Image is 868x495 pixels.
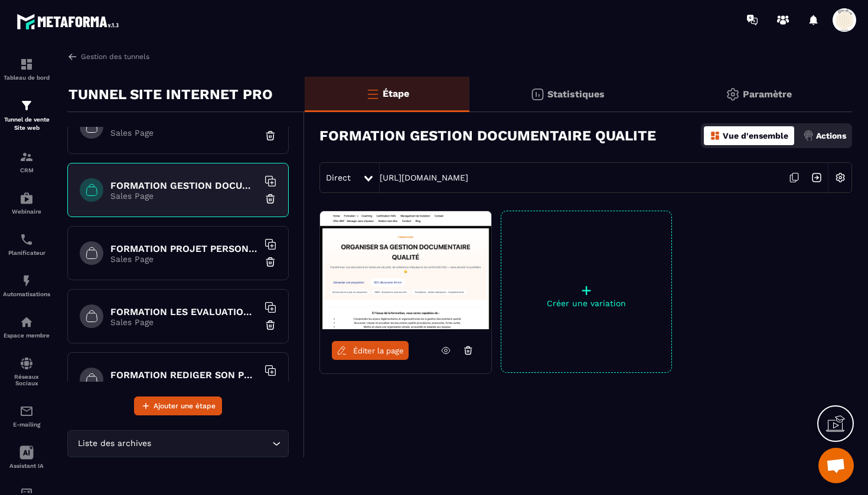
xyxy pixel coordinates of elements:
[19,404,34,418] img: email
[265,319,276,331] img: trash
[383,88,409,99] p: Étape
[110,306,258,317] h6: FORMATION LES EVALUATIONS EN SANTE
[3,437,50,478] a: Assistant IA
[3,250,50,256] p: Planificateur
[3,224,50,265] a: schedulerschedulerPlanificateur
[816,131,846,140] p: Actions
[3,348,50,395] a: social-networksocial-networkRéseaux Sociaux
[3,421,50,428] p: E-mailing
[110,254,258,264] p: Sales Page
[17,11,123,32] img: logo
[134,396,222,415] button: Ajouter une étape
[366,87,380,101] img: bars-o.4a397970.svg
[818,448,854,483] div: Ouvrir le chat
[3,167,50,173] p: CRM
[19,191,34,205] img: automations
[19,57,34,71] img: formation
[710,130,720,141] img: dashboard-orange.40269519.svg
[19,274,34,288] img: automations
[3,291,50,297] p: Automatisations
[326,173,351,182] span: Direct
[110,317,258,327] p: Sales Page
[3,208,50,215] p: Webinaire
[265,130,276,142] img: trash
[67,430,289,457] div: Search for option
[19,150,34,164] img: formation
[726,87,740,101] img: setting-gr.5f69749f.svg
[110,180,258,191] h6: FORMATION GESTION DOCUMENTAIRE QUALITE
[19,232,34,247] img: scheduler
[68,83,273,106] p: TUNNEL SITE INTERNET PRO
[154,400,216,412] span: Ajouter une étape
[19,356,34,371] img: social-network
[803,130,814,141] img: actions.d6e523a2.png
[19,99,34,113] img: formation
[3,463,50,469] p: Assistant IA
[3,182,50,224] a: automationsautomationsWebinaire
[547,88,605,100] p: Statistiques
[110,243,258,254] h6: FORMATION PROJET PERSONNALISE
[265,193,276,205] img: trash
[3,306,50,348] a: automationsautomationsEspace membre
[265,256,276,268] img: trash
[380,173,468,182] a: [URL][DOMAIN_NAME]
[332,341,409,360] a: Éditer la page
[154,437,269,450] input: Search for option
[67,51,78,62] img: arrow
[353,346,404,355] span: Éditer la page
[110,128,258,137] p: Sales Page
[110,191,258,201] p: Sales Page
[3,141,50,182] a: formationformationCRM
[19,315,34,329] img: automations
[3,74,50,81] p: Tableau de bord
[3,116,50,132] p: Tunnel de vente Site web
[743,88,792,100] p: Paramètre
[110,381,258,390] p: Sales Page
[501,282,671,299] p: +
[3,265,50,306] a: automationsautomationsAutomatisations
[3,90,50,141] a: formationformationTunnel de vente Site web
[530,87,544,101] img: stats.20deebd0.svg
[67,51,149,62] a: Gestion des tunnels
[501,299,671,308] p: Créer une variation
[319,127,656,144] h3: FORMATION GESTION DOCUMENTAIRE QUALITE
[3,48,50,90] a: formationformationTableau de bord
[723,131,788,140] p: Vue d'ensemble
[110,369,258,381] h6: FORMATION REDIGER SON PROJET D'ETABLISSEMENT CPOM
[805,166,828,189] img: arrow-next.bcc2205e.svg
[3,395,50,437] a: emailemailE-mailing
[75,437,154,450] span: Liste des archives
[829,166,851,189] img: setting-w.858f3a88.svg
[320,211,491,329] img: image
[3,373,50,386] p: Réseaux Sociaux
[3,332,50,339] p: Espace membre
